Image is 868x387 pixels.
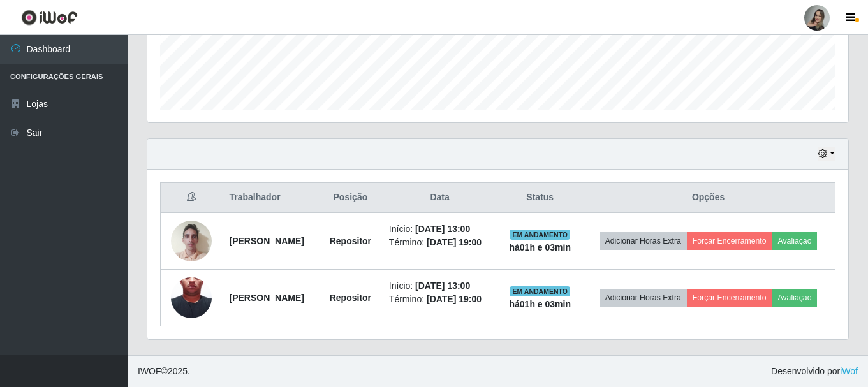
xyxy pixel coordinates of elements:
th: Trabalhador [221,183,319,213]
img: CoreUI Logo [21,10,78,26]
li: Início: [389,279,491,293]
span: EM ANDAMENTO [510,230,570,240]
th: Opções [582,183,835,213]
th: Posição [320,183,381,213]
time: [DATE] 13:00 [415,281,470,291]
span: © 2025 . [138,365,190,378]
time: [DATE] 13:00 [415,224,470,234]
time: [DATE] 19:00 [427,237,482,247]
strong: há 01 h e 03 min [509,242,571,252]
img: 1748033638152.jpeg [171,252,212,343]
a: iWof [840,366,858,376]
li: Início: [389,223,491,236]
span: EM ANDAMENTO [510,286,570,296]
span: IWOF [138,366,161,376]
strong: há 01 h e 03 min [509,299,571,309]
button: Adicionar Horas Extra [600,289,687,307]
span: Desenvolvido por [771,365,858,378]
strong: [PERSON_NAME] [229,293,304,303]
button: Avaliação [772,289,818,307]
time: [DATE] 19:00 [427,294,482,304]
strong: [PERSON_NAME] [229,236,304,246]
li: Término: [389,236,491,249]
strong: Repositor [330,236,371,246]
strong: Repositor [330,293,371,303]
li: Término: [389,293,491,306]
button: Adicionar Horas Extra [600,232,687,250]
th: Data [381,183,499,213]
th: Status [498,183,582,213]
button: Avaliação [772,232,818,250]
button: Forçar Encerramento [687,289,772,307]
img: 1740100256031.jpeg [171,214,212,268]
button: Forçar Encerramento [687,232,772,250]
